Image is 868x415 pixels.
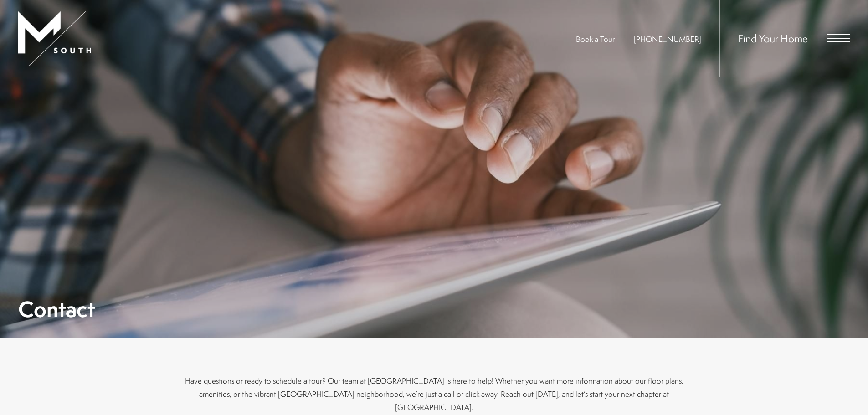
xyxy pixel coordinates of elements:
[18,299,95,319] h1: Contact
[634,34,701,44] a: Call Us at 813-570-8014
[634,34,701,44] span: [PHONE_NUMBER]
[576,34,615,44] a: Book a Tour
[18,11,91,66] img: MSouth
[184,374,685,414] p: Have questions or ready to schedule a tour? Our team at [GEOGRAPHIC_DATA] is here to help! Whethe...
[738,31,808,46] a: Find Your Home
[827,34,850,42] button: Open Menu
